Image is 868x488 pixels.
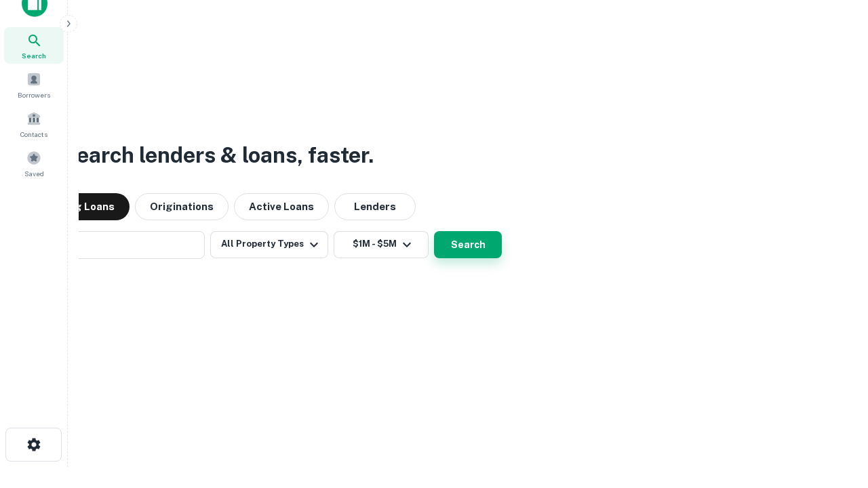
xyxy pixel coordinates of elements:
[22,50,46,61] span: Search
[4,106,64,142] a: Contacts
[62,139,374,171] h3: Search lenders & loans, faster.
[24,168,44,179] span: Saved
[234,193,329,220] button: Active Loans
[20,129,47,140] span: Contacts
[18,89,50,100] span: Borrowers
[4,145,64,182] a: Saved
[210,231,328,258] button: All Property Types
[434,231,502,258] button: Search
[334,231,429,258] button: $1M - $5M
[800,380,868,445] iframe: Chat Widget
[4,27,64,64] a: Search
[4,66,64,103] a: Borrowers
[334,193,416,220] button: Lenders
[135,193,229,220] button: Originations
